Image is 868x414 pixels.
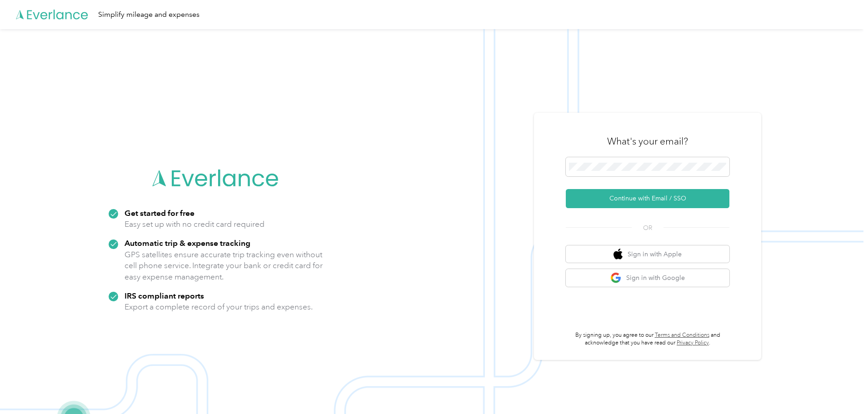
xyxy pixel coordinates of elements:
[607,135,688,148] h3: What's your email?
[614,249,623,260] img: apple logo
[655,332,709,339] a: Terms and Conditions
[566,189,729,208] button: Continue with Email / SSO
[677,339,709,346] a: Privacy Policy
[125,219,264,230] p: Easy set up with no credit card required
[125,208,195,218] strong: Get started for free
[632,223,663,233] span: OR
[125,301,313,313] p: Export a complete record of your trips and expenses.
[566,269,729,287] button: google logoSign in with Google
[98,9,200,20] div: Simplify mileage and expenses
[125,291,204,300] strong: IRS compliant reports
[566,245,729,263] button: apple logoSign in with Apple
[125,238,250,248] strong: Automatic trip & expense tracking
[125,249,323,283] p: GPS satellites ensure accurate trip tracking even without cell phone service. Integrate your bank...
[610,272,622,284] img: google logo
[566,331,729,347] p: By signing up, you agree to our and acknowledge that you have read our .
